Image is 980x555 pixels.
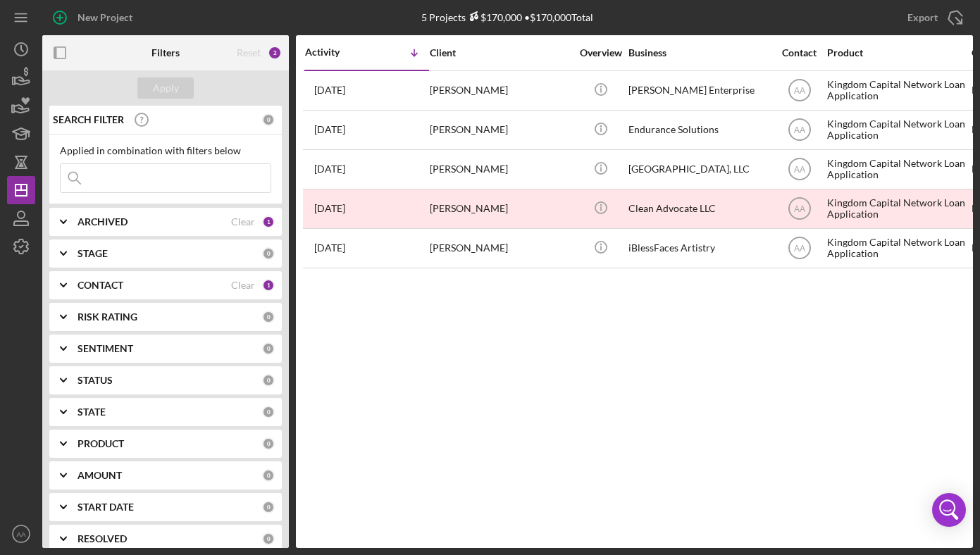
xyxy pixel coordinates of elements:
div: 1 [262,216,275,228]
text: AA [793,244,805,254]
div: 5 Projects • $170,000 Total [421,11,593,23]
div: 0 [262,469,275,482]
button: Export [893,4,973,32]
div: 0 [262,437,275,450]
div: [PERSON_NAME] [430,111,571,149]
text: AA [793,165,805,175]
text: AA [17,530,26,538]
div: 1 [262,279,275,292]
div: 0 [262,113,275,126]
b: STATE [77,406,106,418]
b: START DATE [77,501,134,513]
text: AA [793,86,805,96]
div: Reset [237,47,261,58]
b: STATUS [77,375,113,386]
b: Filters [151,47,180,58]
div: [GEOGRAPHIC_DATA], LLC [628,151,769,188]
div: [PERSON_NAME] Enterprise [628,72,769,109]
div: 0 [262,374,275,387]
div: Kingdom Capital Network Loan Application [827,230,968,267]
b: SEARCH FILTER [53,114,124,125]
div: Business [628,47,769,58]
div: 0 [262,342,275,355]
div: 0 [262,406,275,418]
button: AA [7,520,35,548]
div: Open Intercom Messenger [932,493,966,527]
div: Product [827,47,968,58]
div: 0 [262,532,275,545]
text: AA [793,125,805,135]
div: Kingdom Capital Network Loan Application [827,111,968,149]
div: Contact [773,47,826,58]
text: AA [793,204,805,214]
time: 2025-05-20 18:02 [314,242,345,254]
div: Apply [153,77,179,99]
div: 0 [262,501,275,513]
b: ARCHIVED [77,216,128,227]
div: Kingdom Capital Network Loan Application [827,151,968,188]
div: 0 [262,247,275,260]
div: Clean Advocate LLC [628,190,769,227]
div: Kingdom Capital Network Loan Application [827,72,968,109]
button: Apply [137,77,194,99]
div: Clear [231,216,255,227]
div: New Project [77,4,132,32]
b: AMOUNT [77,470,122,481]
b: SENTIMENT [77,343,133,354]
div: Kingdom Capital Network Loan Application [827,190,968,227]
div: Overview [574,47,627,58]
div: $170,000 [466,11,522,23]
div: [PERSON_NAME] [430,230,571,267]
time: 2025-07-02 17:37 [314,85,345,96]
div: Activity [305,46,367,58]
div: Clear [231,280,255,291]
b: PRODUCT [77,438,124,449]
div: 0 [262,311,275,323]
div: Applied in combination with filters below [60,145,271,156]
time: 2025-06-19 15:38 [314,203,345,214]
time: 2025-06-25 18:51 [314,163,345,175]
div: iBlessFaces Artistry [628,230,769,267]
b: RISK RATING [77,311,137,323]
div: [PERSON_NAME] [430,190,571,227]
div: Export [907,4,938,32]
b: CONTACT [77,280,123,291]
div: [PERSON_NAME] [430,151,571,188]
button: New Project [42,4,147,32]
b: RESOLVED [77,533,127,544]
div: 2 [268,46,282,60]
time: 2025-06-26 20:07 [314,124,345,135]
div: [PERSON_NAME] [430,72,571,109]
b: STAGE [77,248,108,259]
div: Endurance Solutions [628,111,769,149]
div: Client [430,47,571,58]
